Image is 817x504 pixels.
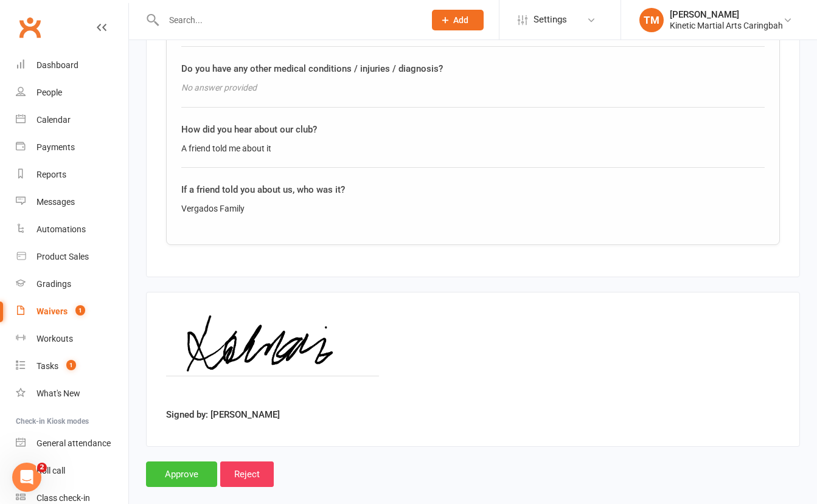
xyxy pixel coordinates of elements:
[37,197,75,207] div: Messages
[639,8,664,32] div: TM
[181,182,765,197] div: If a friend told you about us, who was it?
[16,134,128,161] a: Payments
[37,142,75,152] div: Payments
[16,216,128,243] a: Automations
[37,306,68,316] div: Waivers
[37,224,86,234] div: Automations
[75,305,85,316] span: 1
[16,430,128,457] a: General attendance kiosk mode
[15,12,45,43] a: Clubworx
[37,388,80,398] div: What's New
[16,298,128,325] a: Waivers 1
[16,243,128,271] a: Product Sales
[181,122,765,137] div: How did you hear about our club?
[16,161,128,188] a: Reports
[37,115,71,125] div: Calendar
[16,188,128,216] a: Messages
[12,463,41,492] iframe: Intercom live chat
[181,142,765,155] div: A friend told me about it
[670,9,783,20] div: [PERSON_NAME]
[37,88,62,97] div: People
[16,380,128,407] a: What's New
[181,61,765,76] div: Do you have any other medical conditions / injuries / diagnosis?
[166,407,280,422] label: Signed by: [PERSON_NAME]
[37,170,66,179] div: Reports
[534,6,567,33] span: Settings
[16,52,128,79] a: Dashboard
[66,360,76,370] span: 1
[16,353,128,380] a: Tasks 1
[16,325,128,353] a: Workouts
[37,361,58,371] div: Tasks
[16,79,128,106] a: People
[432,10,484,30] button: Add
[37,466,65,475] div: Roll call
[670,20,783,31] div: Kinetic Martial Arts Caringbah
[181,83,257,92] em: No answer provided
[16,271,128,298] a: Gradings
[37,279,71,289] div: Gradings
[37,252,89,261] div: Product Sales
[146,461,217,487] input: Approve
[453,15,468,25] span: Add
[16,106,128,134] a: Calendar
[37,463,47,472] span: 2
[37,334,73,343] div: Workouts
[166,312,379,403] img: image1760420566.png
[220,461,274,487] input: Reject
[37,493,90,503] div: Class check-in
[181,202,765,215] div: Vergados Family
[160,12,416,29] input: Search...
[16,457,128,485] a: Roll call
[37,438,111,448] div: General attendance
[37,60,78,70] div: Dashboard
